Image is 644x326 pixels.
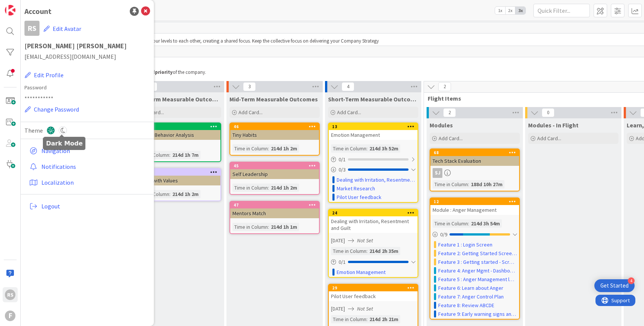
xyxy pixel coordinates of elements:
div: 188d 10h 27m [469,180,504,188]
div: 0/3 [329,165,418,174]
div: Leading with Values [132,176,220,185]
div: SJ [433,168,442,178]
a: Market Research [337,185,375,193]
span: Modules [430,121,453,129]
a: Localization [26,176,150,189]
div: 214d 1h 2m [170,190,200,198]
div: 44 [135,170,220,175]
input: Quick Filter... [533,4,590,17]
div: 214d 3h 52m [368,144,400,153]
div: 13 [329,123,418,130]
div: Time in Column [331,144,366,153]
div: Self Leadership [230,169,319,179]
span: Short-Term Measurable Outcomes [328,95,418,103]
a: Emotion Management [337,268,386,276]
span: : [169,151,170,159]
img: Visit kanbanzone.com [5,5,15,15]
span: Support [16,1,34,10]
span: : [268,144,269,153]
div: Pilot User feedback [329,291,418,301]
div: 214d 1h 7m [170,151,200,159]
span: Add Card... [337,109,361,116]
span: Modules - In Flight [528,121,579,129]
div: 13 [332,124,418,129]
a: Feature 7: Anger Control Plan [438,293,504,301]
div: 47Mentors Match [230,202,319,218]
a: 45Self LeadershipTime in Column:214d 1h 2m [229,162,320,195]
div: 24 [329,210,418,216]
div: 45Self Leadership [230,162,319,179]
h5: Dark Mode [46,140,83,147]
a: Feature 3 : Getting started - Screen Displays [438,258,517,266]
div: 46 [230,123,319,130]
div: 45 [234,163,319,168]
div: SJ [430,168,519,178]
div: 0/1 [329,257,418,267]
div: 68 [430,149,519,156]
a: Feature 1 : Login Screen [438,241,492,249]
div: 13Emotion Management [329,123,418,140]
a: Feature 4: Anger Mgmt - Dashboard [438,267,517,275]
a: Feature 8: Review ABCDE [438,302,494,309]
a: Notifications [26,160,150,173]
div: Open Get Started checklist, remaining modules: 4 [594,279,635,292]
a: Dealing with Irritation, Resentment and Guilt [337,176,415,184]
span: Add Card... [238,109,263,116]
span: Long-Term Measurable Outcomes [131,95,221,103]
span: 0 / 9 [440,231,447,239]
div: 0/1 [329,155,418,164]
div: Dealing with Irritation, Resentment and Guilt [329,216,418,233]
span: [DATE] [331,305,345,313]
span: Add Card... [537,135,561,142]
div: AI Driven Behavior Analysis [132,130,220,140]
span: Mid-Term Measurable Outcomes [229,95,318,103]
span: 0 / 1 [339,156,346,164]
a: Feature 6: Learn about Anger [438,284,503,292]
div: 44Leading with Values [132,169,220,185]
div: Emotion Management [329,130,418,140]
span: Logout [41,202,147,211]
div: Time in Column [433,180,468,188]
div: 214d 2h 35m [368,247,400,255]
div: 12 [430,198,519,205]
span: 0 / 3 [339,166,346,174]
a: 47Mentors MatchTime in Column:214d 1h 1m [229,201,320,234]
span: Understand and manage your flow between teams. Connect your levels to each other, creating a shar... [27,38,379,44]
div: 0/9 [430,230,519,239]
span: 0 / 1 [339,258,346,266]
i: Not Set [357,305,373,312]
div: 46Tiny Habits [230,123,319,140]
div: Time in Column [232,144,268,153]
span: : [268,223,269,231]
a: Feature 9: Early warning signs and Triggers [438,310,517,318]
div: 214d 1h 1m [269,223,299,231]
div: 29 [329,285,418,291]
a: 12Module : Anger ManagementTime in Column:214d 3h 54m0/9Feature 1 : Login ScreenFeature 2: Gettin... [430,197,520,320]
div: 47 [234,202,319,208]
div: 46 [234,124,319,129]
span: [DATE] [331,237,345,245]
a: Feature 5 : Anger Management log - Daily [438,275,517,283]
span: 2x [505,7,515,14]
div: 38 [135,124,220,129]
a: 68Tech Stack EvaluationSJTime in Column:188d 10h 27m [430,148,520,191]
span: 4 [342,82,354,91]
div: Tech Stack Evaluation [430,156,519,166]
button: Change Password [24,104,79,114]
span: 3x [515,7,526,14]
a: Pilot User feedback [337,193,381,201]
span: 2 [443,108,456,117]
div: 214d 1h 2m [269,144,299,153]
span: 1x [495,7,505,14]
span: : [366,247,368,255]
div: Time in Column [433,219,468,228]
div: 4 [628,277,635,284]
div: 24Dealing with Irritation, Resentment and Guilt [329,210,418,233]
span: Add Card... [439,135,463,142]
div: 38 [132,123,220,130]
div: RS [24,21,39,36]
button: Edit Avatar [43,21,82,37]
a: 46Tiny HabitsTime in Column:214d 1h 2m [229,122,320,156]
span: : [169,190,170,198]
strong: priority [155,69,173,75]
